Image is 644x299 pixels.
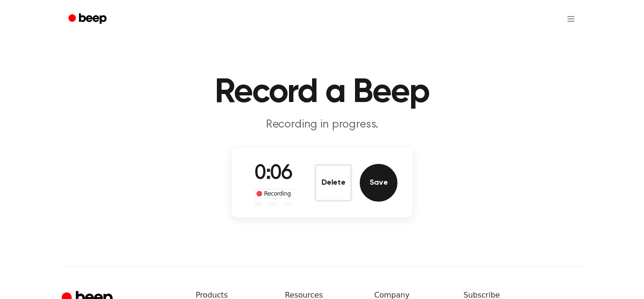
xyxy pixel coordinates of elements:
p: Recording in progress. [141,117,503,133]
h1: Record a Beep [81,76,563,110]
button: Delete Audio Record [314,164,352,202]
button: Open menu [560,8,582,30]
a: Beep [62,10,115,28]
div: Recording [254,189,293,198]
span: 0:06 [255,164,292,184]
button: Save Audio Record [360,164,397,202]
